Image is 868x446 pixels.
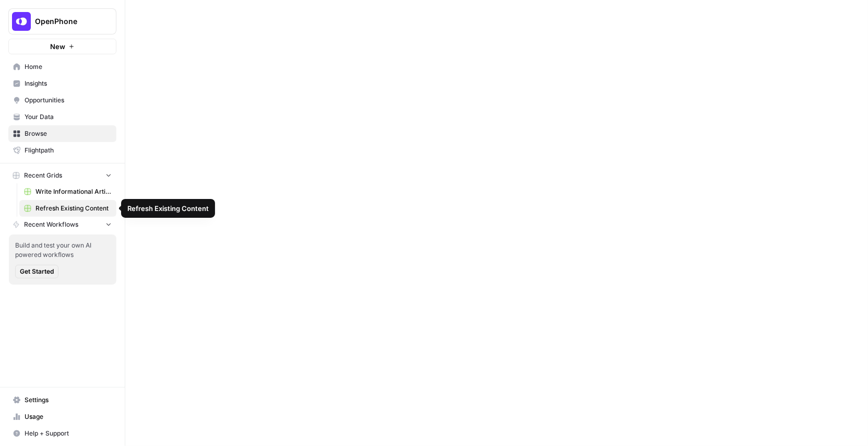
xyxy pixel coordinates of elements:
span: Settings [25,395,112,405]
a: Browse [8,125,116,142]
button: Recent Workflows [8,217,116,232]
span: Help + Support [25,429,112,438]
span: Refresh Existing Content [35,204,112,213]
span: Flightpath [25,146,112,155]
span: Write Informational Article [35,187,112,196]
span: Home [25,62,112,72]
span: Usage [25,412,112,421]
a: Refresh Existing Content [19,200,116,217]
span: New [50,41,65,52]
span: Insights [25,79,112,88]
button: Workspace: OpenPhone [8,8,116,34]
a: Insights [8,75,116,92]
img: OpenPhone Logo [12,12,31,31]
button: Recent Grids [8,168,116,183]
span: Recent Workflows [24,220,78,229]
span: Get Started [20,267,54,276]
span: Recent Grids [24,171,62,180]
a: Write Informational Article [19,183,116,200]
a: Flightpath [8,142,116,159]
span: OpenPhone [35,16,98,27]
a: Settings [8,392,116,408]
a: Your Data [8,109,116,125]
span: Browse [25,129,112,138]
a: Opportunities [8,92,116,109]
a: Usage [8,408,116,425]
a: Home [8,58,116,75]
button: Help + Support [8,425,116,442]
button: New [8,39,116,54]
span: Build and test your own AI powered workflows [15,241,110,260]
span: Opportunities [25,96,112,105]
button: Get Started [15,265,58,278]
span: Your Data [25,112,112,122]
